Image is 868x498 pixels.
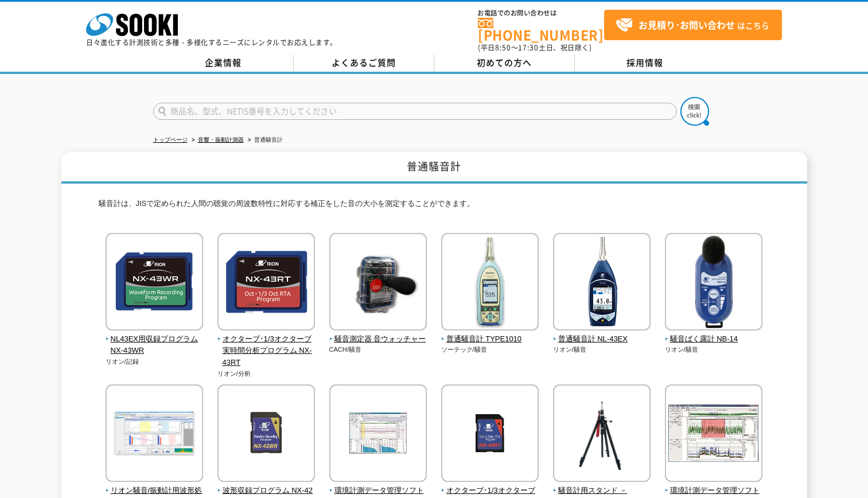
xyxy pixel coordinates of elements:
span: 8:50 [495,42,511,53]
a: 騒音測定器 音ウォッチャー [329,322,427,345]
p: リオン/騒音 [553,345,651,355]
p: リオン/分析 [217,369,316,379]
span: 騒音計用スタンド － [553,485,651,497]
p: リオン/記録 [106,357,204,367]
img: 環境計測データ管理ソフトウェア AS-60 [665,384,762,485]
img: オクターブ･1/3オクターブ実時間分析プログラム NX-42RT [441,384,539,485]
a: オクターブ･1/3オクターブ実時間分析プログラム NX-43RT [217,322,316,369]
p: ソーテック/騒音 [441,345,539,355]
p: 日々進化する計測技術と多種・多様化するニーズにレンタルでお応えします。 [86,39,337,46]
span: 17:30 [518,42,539,53]
a: [PHONE_NUMBER] [478,18,604,41]
img: 普通騒音計 TYPE1010 [441,233,539,333]
a: トップページ [153,137,188,143]
span: (平日 ～ 土日、祝日除く) [478,42,591,53]
p: リオン/騒音 [665,345,763,355]
span: 普通騒音計 TYPE1010 [441,333,539,345]
img: btn_search.png [680,97,709,126]
img: 騒音ばく露計 NB-14 [665,233,762,333]
span: 騒音測定器 音ウォッチャー [329,333,427,345]
a: お見積り･お問い合わせはこちら [604,10,782,40]
a: 普通騒音計 NL-43EX [553,322,651,345]
img: 環境計測データ管理ソフトウェア AS-60RT [329,384,427,485]
a: 初めての方へ [434,55,575,72]
a: 騒音計用スタンド － [553,474,651,497]
a: よくあるご質問 [294,55,434,72]
span: 騒音ばく露計 NB-14 [665,333,763,345]
span: 普通騒音計 NL-43EX [553,333,651,345]
strong: お見積り･お問い合わせ [639,18,735,32]
a: 普通騒音計 TYPE1010 [441,322,539,345]
img: 波形収録プログラム NX-42WR [217,384,315,485]
input: 商品名、型式、NETIS番号を入力してください [153,103,677,120]
a: 採用情報 [575,55,715,72]
p: CACH/騒音 [329,345,427,355]
a: 企業情報 [153,55,294,72]
img: リオン騒音/振動計用波形処理ソフトウェア AS-70 [106,384,203,485]
img: NL43EX用収録プログラム NX-43WR [106,233,203,333]
a: 騒音ばく露計 NB-14 [665,322,763,345]
img: オクターブ･1/3オクターブ実時間分析プログラム NX-43RT [217,233,315,333]
li: 普通騒音計 [246,134,283,146]
span: 初めての方へ [477,56,532,69]
img: 普通騒音計 NL-43EX [553,233,651,333]
a: 音響・振動計測器 [198,137,244,143]
span: オクターブ･1/3オクターブ実時間分析プログラム NX-43RT [217,333,316,369]
span: NL43EX用収録プログラム NX-43WR [106,333,204,357]
img: 騒音計用スタンド － [553,384,651,485]
span: お電話でのお問い合わせは [478,10,604,17]
p: 騒音計は、JISで定められた人間の聴覚の周波数特性に対応する補正をした音の大小を測定することができます。 [99,198,770,216]
a: NL43EX用収録プログラム NX-43WR [106,322,204,357]
span: はこちら [616,17,769,34]
img: 騒音測定器 音ウォッチャー [329,233,427,333]
h1: 普通騒音計 [61,152,807,184]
